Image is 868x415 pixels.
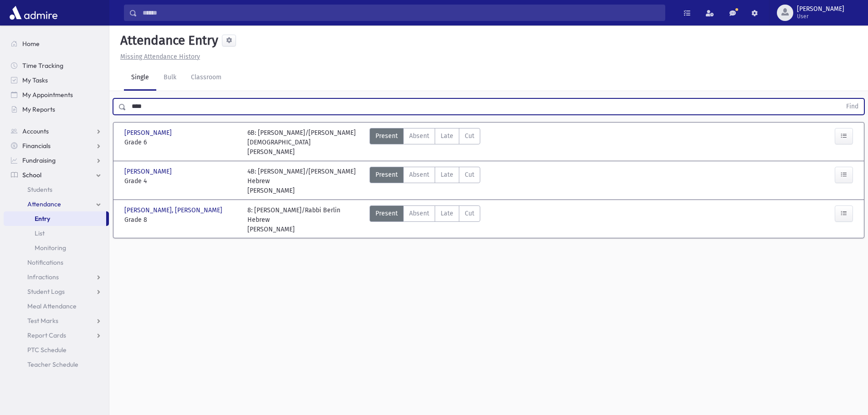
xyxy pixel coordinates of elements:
a: Entry [4,211,106,226]
span: Meal Attendance [27,302,77,310]
div: 4B: [PERSON_NAME]/[PERSON_NAME] Hebrew [PERSON_NAME] [247,167,361,195]
span: Absent [409,131,429,141]
span: My Tasks [22,76,48,84]
span: Student Logs [27,287,65,296]
span: [PERSON_NAME] [124,167,174,176]
span: [PERSON_NAME] [797,5,844,13]
span: Late [441,131,453,141]
a: My Reports [4,102,109,117]
span: Grade 4 [124,176,238,186]
span: Grade 8 [124,215,238,225]
span: Financials [22,142,51,150]
a: My Appointments [4,87,109,102]
img: AdmirePro [7,4,60,22]
div: 6B: [PERSON_NAME]/[PERSON_NAME] [DEMOGRAPHIC_DATA] [PERSON_NAME] [247,128,361,157]
a: Students [4,182,109,197]
a: Infractions [4,270,109,284]
a: Time Tracking [4,58,109,73]
span: Time Tracking [22,61,63,70]
span: Grade 6 [124,138,238,147]
span: Fundraising [22,156,56,164]
span: Monitoring [35,244,66,252]
span: Entry [35,215,50,223]
a: Accounts [4,124,109,138]
span: List [35,229,45,237]
span: [PERSON_NAME], [PERSON_NAME] [124,205,224,215]
a: List [4,226,109,241]
button: Find [841,99,864,114]
h5: Attendance Entry [117,33,218,48]
span: Present [375,209,398,218]
a: Bulk [156,65,184,91]
a: My Tasks [4,73,109,87]
span: Infractions [27,273,59,281]
a: Home [4,36,109,51]
span: Accounts [22,127,49,135]
a: Fundraising [4,153,109,168]
div: AttTypes [370,128,480,157]
div: AttTypes [370,205,480,234]
a: Student Logs [4,284,109,299]
span: School [22,171,41,179]
span: Absent [409,170,429,179]
span: Present [375,170,398,179]
span: Absent [409,209,429,218]
a: Notifications [4,255,109,270]
span: My Appointments [22,91,73,99]
span: Present [375,131,398,141]
span: Test Marks [27,317,58,325]
span: Teacher Schedule [27,360,78,369]
a: Teacher Schedule [4,357,109,372]
span: User [797,13,844,20]
input: Search [137,5,665,21]
span: Cut [465,131,474,141]
span: Notifications [27,258,63,266]
span: Cut [465,170,474,179]
a: Test Marks [4,313,109,328]
span: Report Cards [27,331,66,339]
span: Late [441,209,453,218]
a: Missing Attendance History [117,53,200,61]
span: Attendance [27,200,61,208]
a: Meal Attendance [4,299,109,313]
span: Late [441,170,453,179]
a: Financials [4,138,109,153]
span: Home [22,40,40,48]
div: AttTypes [370,167,480,195]
span: PTC Schedule [27,346,67,354]
a: Single [124,65,156,91]
a: Attendance [4,197,109,211]
a: PTC Schedule [4,343,109,357]
a: Classroom [184,65,229,91]
u: Missing Attendance History [120,53,200,61]
a: Report Cards [4,328,109,343]
div: 8: [PERSON_NAME]/Rabbi Berlin Hebrew [PERSON_NAME] [247,205,361,234]
a: Monitoring [4,241,109,255]
span: [PERSON_NAME] [124,128,174,138]
span: Students [27,185,52,194]
a: School [4,168,109,182]
span: Cut [465,209,474,218]
span: My Reports [22,105,55,113]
